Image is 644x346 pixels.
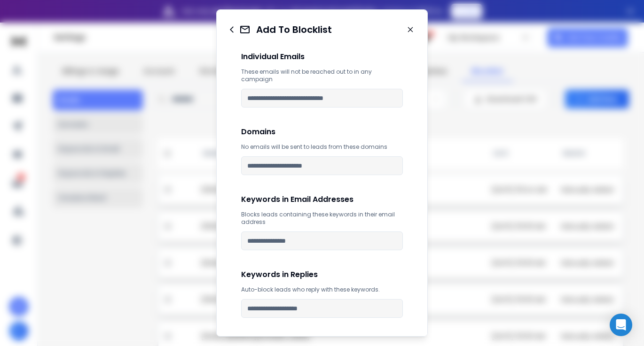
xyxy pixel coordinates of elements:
h1: Keywords in Replies [241,269,403,280]
h1: Domains [241,126,403,138]
p: Auto-block leads who reply with these keywords. [241,286,403,293]
h1: Keywords in Email Addresses [241,194,403,205]
h1: Individual Emails [241,51,403,62]
h1: Add To Blocklist [256,23,332,36]
p: These emails will not be reached out to in any campaign [241,68,403,83]
div: Open Intercom Messenger [610,314,632,336]
p: Blocks leads containing these keywords in their email address [241,211,403,226]
p: No emails will be sent to leads from these domains [241,143,403,151]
